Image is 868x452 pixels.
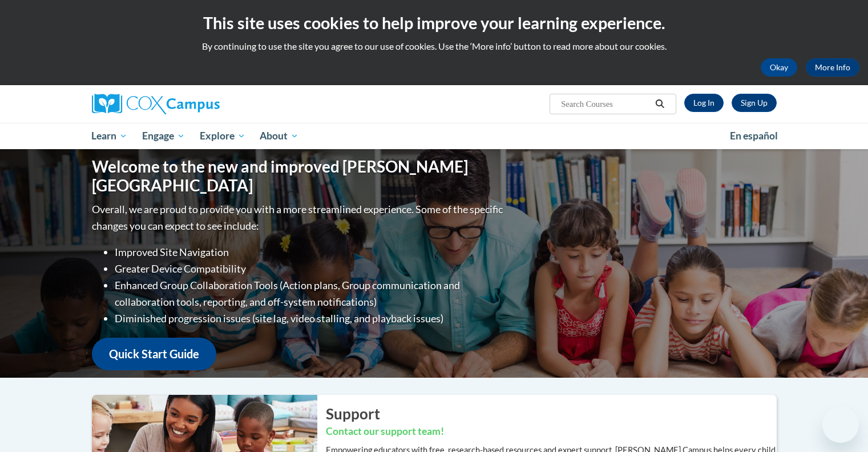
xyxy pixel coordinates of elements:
span: Learn [91,129,127,143]
span: En español [730,130,778,142]
h3: Contact our support team! [326,425,777,439]
a: Quick Start Guide [92,338,216,370]
p: By continuing to use the site you agree to our use of cookies. Use the ‘More info’ button to read... [9,40,859,53]
a: Explore [192,123,253,149]
li: Enhanced Group Collaboration Tools (Action plans, Group communication and collaboration tools, re... [115,277,506,310]
iframe: Button to launch messaging window [822,406,859,443]
span: Engage [142,129,185,143]
a: Log In [684,94,724,112]
a: Cox Campus [92,94,309,114]
a: En español [722,124,785,148]
button: Okay [761,58,797,77]
span: Explore [200,129,245,143]
img: Cox Campus [92,94,220,114]
span: About [260,129,298,143]
h2: Support [326,403,777,424]
li: Greater Device Compatibility [115,261,506,277]
a: Engage [135,123,192,149]
a: More Info [806,58,859,77]
div: Main menu [75,123,794,149]
button: Search [651,97,668,111]
input: Search Courses [560,97,651,111]
h1: Welcome to the new and improved [PERSON_NAME][GEOGRAPHIC_DATA] [92,157,506,195]
a: Learn [84,123,135,149]
a: About [252,123,306,149]
li: Improved Site Navigation [115,244,506,261]
a: Register [732,94,777,112]
li: Diminished progression issues (site lag, video stalling, and playback issues) [115,310,506,327]
p: Overall, we are proud to provide you with a more streamlined experience. Some of the specific cha... [92,201,506,234]
h2: This site uses cookies to help improve your learning experience. [9,11,859,34]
